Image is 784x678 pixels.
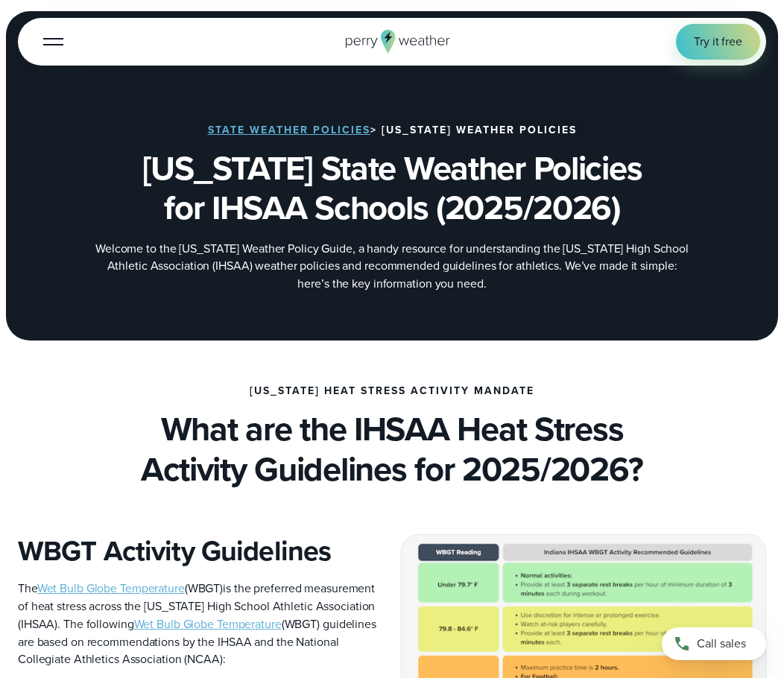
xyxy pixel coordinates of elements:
[37,580,185,597] a: Wet Bulb Globe Temperature
[208,122,370,138] a: State Weather Policies
[662,627,766,660] a: Call sales
[250,385,534,397] h3: [US_STATE] Heat Stress Activity Mandate
[208,124,577,136] h3: > [US_STATE] Weather Policies
[134,615,282,633] a: Wet Bulb Globe Temperature
[697,635,746,653] span: Call sales
[676,24,760,60] a: Try it free
[694,33,742,51] span: Try it free
[37,580,223,597] span: (WBGT)
[18,580,383,668] p: The is the preferred measurement of heat stress across the [US_STATE] High School Athletic Associ...
[94,240,690,293] p: Welcome to the [US_STATE] Weather Policy Guide, a handy resource for understanding the [US_STATE]...
[18,148,766,228] h1: [US_STATE] State Weather Policies for IHSAA Schools (2025/2026)
[18,409,766,489] h2: What are the IHSAA Heat Stress Activity Guidelines for 2025/2026?
[18,534,383,568] h3: WBGT Activity Guidelines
